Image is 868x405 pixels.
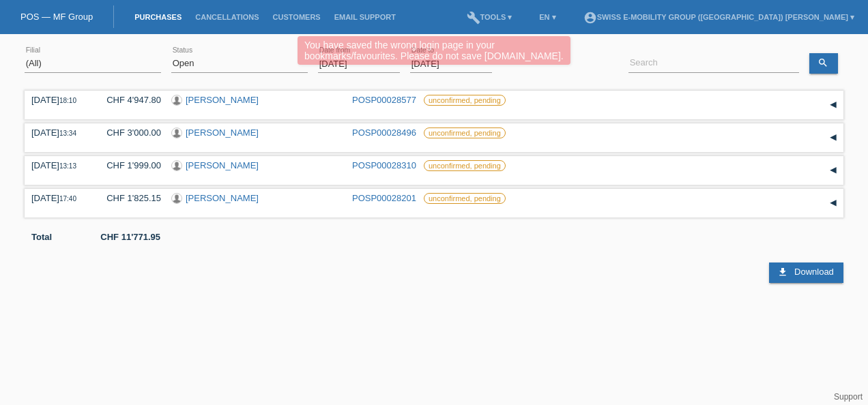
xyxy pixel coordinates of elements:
[186,193,259,203] a: [PERSON_NAME]
[583,11,597,25] i: account_circle
[532,13,562,21] a: EN ▾
[777,267,788,277] i: download
[823,127,843,148] div: expand/collapse
[31,95,86,105] div: [DATE]
[823,193,843,213] div: expand/collapse
[424,127,506,138] label: unconfirmed, pending
[31,160,86,170] div: [DATE]
[352,193,416,203] a: POSP00028201
[20,12,93,22] a: POS — MF Group
[186,160,259,170] a: [PERSON_NAME]
[794,267,834,277] span: Download
[59,162,76,170] span: 13:13
[352,160,416,170] a: POSP00028310
[96,193,161,203] div: CHF 1'825.15
[818,57,828,68] i: search
[59,195,76,202] span: 17:40
[186,127,259,138] a: [PERSON_NAME]
[188,13,265,21] a: Cancellations
[31,193,86,203] div: [DATE]
[424,193,506,204] label: unconfirmed, pending
[577,13,861,21] a: account_circleSwiss E-Mobility Group ([GEOGRAPHIC_DATA]) [PERSON_NAME] ▾
[769,262,843,283] a: download Download
[100,232,160,242] b: CHF 11'771.95
[186,95,259,105] a: [PERSON_NAME]
[59,97,76,104] span: 18:10
[352,127,416,138] a: POSP00028496
[328,13,403,21] a: Email Support
[31,232,52,242] b: Total
[809,53,838,74] a: search
[59,130,76,137] span: 13:34
[352,95,416,105] a: POSP00028577
[467,11,480,25] i: build
[823,95,843,115] div: expand/collapse
[96,160,161,170] div: CHF 1'999.00
[31,127,86,138] div: [DATE]
[266,13,328,21] a: Customers
[298,36,570,65] div: You have saved the wrong login page in your bookmarks/favourites. Please do not save [DOMAIN_NAME].
[823,160,843,181] div: expand/collapse
[128,13,188,21] a: Purchases
[424,160,506,171] label: unconfirmed, pending
[96,127,161,138] div: CHF 3'000.00
[834,392,863,402] a: Support
[424,95,506,106] label: unconfirmed, pending
[460,13,519,21] a: buildTools ▾
[96,95,161,105] div: CHF 4'947.80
